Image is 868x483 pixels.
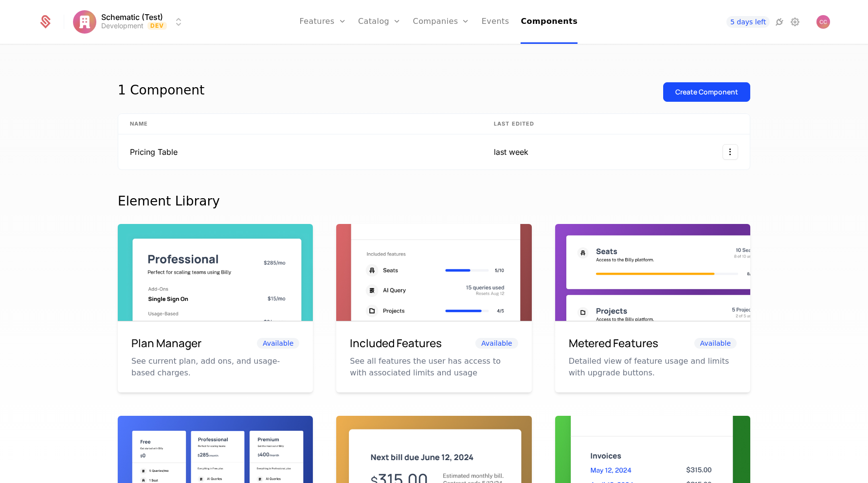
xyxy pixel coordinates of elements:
span: Schematic (Test) [101,13,163,21]
button: Open user button [816,15,830,29]
div: Element Library [118,193,750,209]
a: 5 days left [726,16,770,28]
button: Select environment [76,11,185,33]
p: See current plan, add ons, and usage-based charges. [131,355,299,379]
span: Available [475,338,518,349]
span: Available [694,338,737,349]
div: 1 Component [118,82,204,102]
a: Settings [789,16,801,28]
span: Dev [147,22,167,30]
p: See all features the user has access to with associated limits and usage [350,355,518,379]
div: Create Component [675,87,738,97]
th: Last edited [482,114,550,134]
button: Create Component [663,82,750,102]
a: Integrations [774,16,785,28]
p: Detailed view of feature usage and limits with upgrade buttons. [569,355,737,379]
div: last week [494,146,539,158]
div: Development [101,21,144,31]
h6: Metered Features [569,335,658,352]
th: Name [118,114,482,134]
span: Available [257,338,299,349]
h6: Included Features [350,335,442,352]
td: Pricing Table [118,134,482,169]
h6: Plan Manager [131,335,201,352]
button: Select action [723,144,738,160]
img: Schematic (Test) [73,10,96,34]
img: Cole Chrzan [816,15,830,29]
